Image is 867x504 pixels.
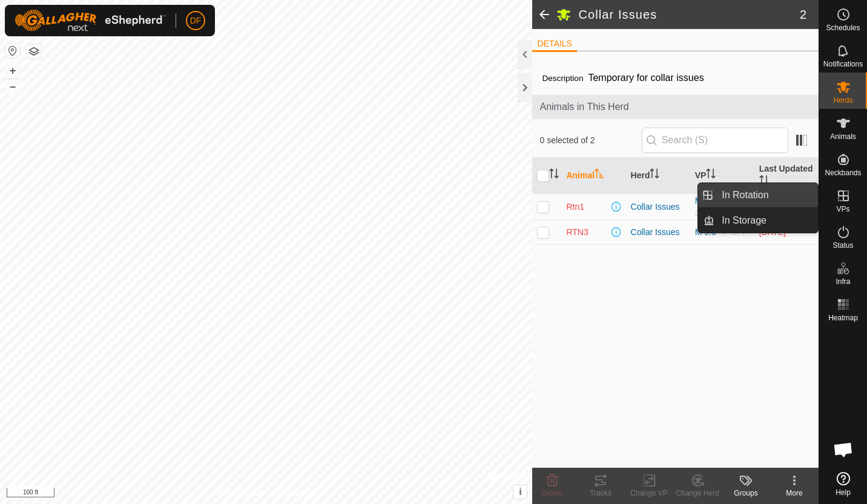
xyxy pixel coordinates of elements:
span: Delete [542,489,563,497]
span: RTN3 [566,226,588,239]
span: Infra [836,278,850,285]
span: In Storage [722,213,766,228]
th: Animal [561,158,625,194]
img: Gallagher Logo [15,10,166,31]
div: Groups [722,488,770,499]
button: Reset Map [5,44,20,58]
p-sorticon: Activate to sort [549,170,559,180]
button: i [513,485,527,499]
th: Herd [626,158,690,194]
a: In Storage [714,208,818,233]
button: – [5,79,20,94]
p-sorticon: Activate to sort [650,170,659,180]
span: Notifications [823,60,863,68]
span: Status [832,242,853,249]
p-sorticon: Activate to sort [706,170,716,180]
a: In Rotation [714,183,818,207]
div: Open chat [825,431,862,468]
th: VP [690,158,754,194]
span: 2 [800,5,806,24]
span: Rtn1 [566,201,584,213]
span: i [519,486,521,497]
div: Change Herd [673,488,722,499]
span: 0 selected of 2 [539,134,641,147]
p-sorticon: Activate to sort [759,177,769,187]
span: Temporary for collar issues [583,68,708,88]
li: DETAILS [532,37,576,52]
h2: Collar Issues [578,7,799,22]
span: DF [190,15,202,27]
li: In Rotation [698,183,818,207]
div: Change VP [625,488,673,499]
a: M 8.12 [695,196,721,205]
span: OFF [695,208,712,218]
input: Search (S) [642,128,788,153]
th: Last Updated [754,158,819,194]
div: Collar Issues [631,226,685,239]
span: Animals in This Herd [539,100,811,114]
p-sorticon: Activate to sort [595,170,604,180]
a: Privacy Policy [219,488,264,499]
label: Description [542,74,583,83]
span: VPs [836,205,849,213]
span: Sep 10, 2025, 7:53 PM [759,227,786,237]
a: Contact Us [278,488,314,499]
span: Heatmap [828,314,858,321]
span: Herds [833,97,852,104]
div: More [770,488,819,499]
span: Neckbands [825,169,861,176]
span: Help [836,489,851,496]
div: Collar Issues [631,201,685,213]
button: + [5,63,20,78]
span: In Rotation [722,188,768,202]
button: Map Layers [27,44,41,59]
a: M 9.8 [695,227,716,237]
a: Help [819,467,867,501]
span: Animals [830,133,856,140]
span: Schedules [826,24,860,31]
div: Tracks [576,488,625,499]
li: In Storage [698,208,818,233]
